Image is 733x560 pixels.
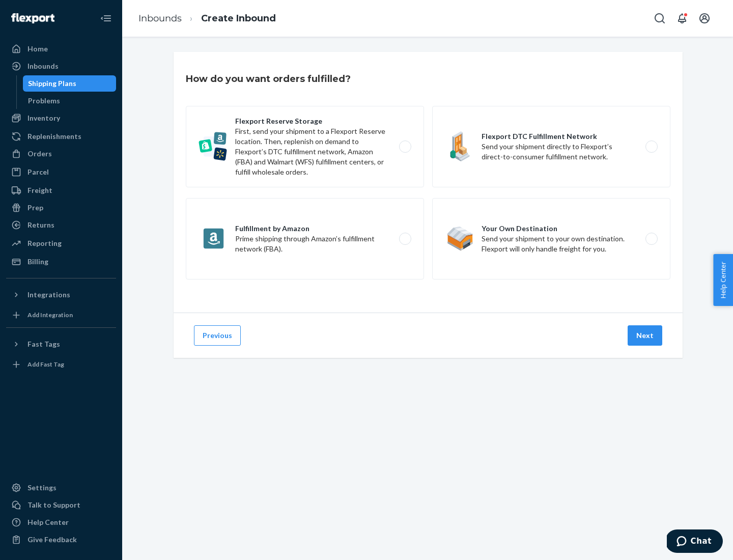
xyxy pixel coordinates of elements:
div: Parcel [27,167,49,177]
button: Close Navigation [96,8,116,29]
div: Inventory [27,113,60,123]
button: Open account menu [694,8,715,29]
a: Help Center [6,514,116,530]
a: Add Fast Tag [6,356,116,373]
div: Inbounds [27,61,59,71]
button: Give Feedback [6,531,116,548]
div: Add Integration [27,311,73,319]
button: Open notifications [672,8,692,29]
button: Next [628,325,662,346]
iframe: Opens a widget where you can chat to one of our agents [667,529,723,555]
div: Talk to Support [27,500,80,510]
a: Inbounds [138,13,182,24]
div: Fast Tags [27,339,60,349]
a: Settings [6,480,116,496]
div: Billing [27,257,48,267]
button: Open Search Box [650,8,670,29]
div: Settings [27,483,57,493]
div: Returns [27,220,54,230]
img: Flexport logo [11,13,54,23]
a: Create Inbound [201,13,276,24]
a: Returns [6,217,116,233]
button: Help Center [713,254,733,306]
div: Problems [28,96,60,106]
a: Problems [23,93,117,109]
div: Freight [27,185,52,195]
button: Integrations [6,287,116,303]
div: Add Fast Tag [27,360,64,369]
a: Freight [6,182,116,199]
a: Orders [6,146,116,162]
a: Replenishments [6,128,116,145]
div: Help Center [27,517,69,527]
div: Replenishments [27,131,81,142]
a: Home [6,41,116,57]
div: Shipping Plans [28,78,76,89]
a: Parcel [6,164,116,180]
div: Home [27,44,48,54]
div: Prep [27,203,43,213]
a: Shipping Plans [23,75,117,92]
button: Fast Tags [6,336,116,352]
ol: breadcrumbs [130,4,284,34]
div: Reporting [27,238,62,248]
button: Previous [194,325,241,346]
a: Inventory [6,110,116,126]
a: Inbounds [6,58,116,74]
div: Orders [27,149,52,159]
h3: How do you want orders fulfilled? [186,72,351,86]
div: Give Feedback [27,535,77,545]
div: Integrations [27,290,70,300]
a: Prep [6,200,116,216]
a: Add Integration [6,307,116,323]
a: Billing [6,254,116,270]
a: Reporting [6,235,116,251]
button: Talk to Support [6,497,116,513]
